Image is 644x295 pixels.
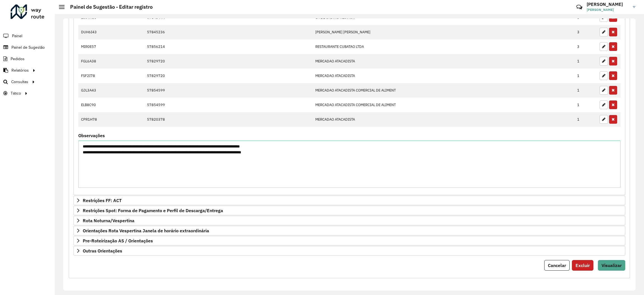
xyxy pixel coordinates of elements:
td: FGL6A38 [78,54,144,69]
td: CPR1H78 [78,112,144,127]
a: Rota Noturna/Vespertina [74,216,625,225]
td: 57820378 [144,112,312,127]
span: Rota Noturna/Vespertina [83,218,134,223]
a: Outras Orientações [74,246,625,256]
td: MERCADAO ATACADISTA [312,112,574,127]
span: Pre-Roteirização AS / Orientações [83,238,153,243]
td: RESTAURANTE CUBATAO LTDA [312,39,574,54]
span: Outras Orientações [83,249,122,253]
td: MERCADAO ATACADISTA [312,54,574,69]
span: [PERSON_NAME] [587,7,629,12]
td: 57854599 [144,83,312,98]
td: 57856214 [144,39,312,54]
span: Restrições Spot: Forma de Pagamento e Perfil de Descarga/Entrega [83,208,223,213]
td: 57829720 [144,54,312,69]
span: Tático [11,90,21,96]
td: 3 [574,25,597,39]
td: FSF2I78 [78,69,144,83]
span: Visualizar [602,263,622,268]
td: DUH6I43 [78,25,144,39]
button: Excluir [572,260,593,271]
button: Cancelar [544,260,570,271]
span: Painel [12,33,22,39]
span: Orientações Rota Vespertina Janela de horário extraordinária [83,228,209,233]
td: 57854599 [144,98,312,112]
a: Restrições Spot: Forma de Pagamento e Perfil de Descarga/Entrega [74,206,625,215]
span: Excluir [576,263,590,268]
td: [PERSON_NAME] [PERSON_NAME] [312,25,574,39]
a: Contato Rápido [573,1,585,13]
td: 1 [574,54,597,69]
span: Relatórios [11,67,29,73]
td: ELB8C90 [78,98,144,112]
a: Orientações Rota Vespertina Janela de horário extraordinária [74,226,625,235]
span: Consultas [11,79,28,85]
h3: [PERSON_NAME] [587,2,629,7]
label: Observações [78,132,105,139]
td: 57829720 [144,69,312,83]
span: Pedidos [11,56,25,62]
span: Cancelar [548,263,566,268]
a: Restrições FF: ACT [74,196,625,205]
td: MERCADAO ATACADISTA [312,69,574,83]
td: MERCADAO ATACADISTA COMERCIAL DE ALIMENT [312,83,574,98]
td: MERCADAO ATACADISTA COMERCIAL DE ALIMENT [312,98,574,112]
td: 1 [574,112,597,127]
span: Painel de Sugestão [11,45,45,50]
button: Visualizar [598,260,625,271]
td: GJL3A43 [78,83,144,98]
td: 1 [574,83,597,98]
td: 57845236 [144,25,312,39]
td: 1 [574,69,597,83]
td: 1 [574,98,597,112]
h2: Painel de Sugestão - Editar registro [65,4,153,10]
span: Restrições FF: ACT [83,198,122,203]
td: 3 [574,39,597,54]
td: MIR0E57 [78,39,144,54]
a: Pre-Roteirização AS / Orientações [74,236,625,245]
